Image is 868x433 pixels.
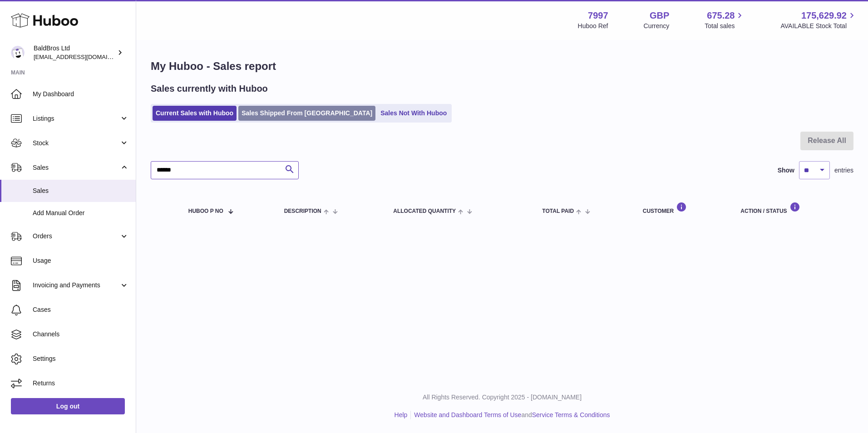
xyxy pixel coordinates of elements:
[393,208,456,214] span: ALLOCATED Quantity
[377,106,450,121] a: Sales Not With Huboo
[153,106,237,121] a: Current Sales with Huboo
[644,22,670,30] div: Currency
[34,44,115,61] div: BaldBros Ltd
[414,411,521,418] a: Website and Dashboard Terms of Use
[238,106,375,121] a: Sales Shipped From [GEOGRAPHIC_DATA]
[411,411,610,419] li: and
[532,411,610,418] a: Service Terms & Conditions
[151,83,268,95] h2: Sales currently with Huboo
[707,10,735,22] span: 675.28
[705,22,745,30] span: Total sales
[11,46,25,59] img: internalAdmin-7997@internal.huboo.com
[395,411,408,418] a: Help
[33,114,119,123] span: Listings
[740,202,844,214] div: Action / Status
[588,10,608,22] strong: 7997
[780,22,857,30] span: AVAILABLE Stock Total
[33,256,129,265] span: Usage
[33,163,119,172] span: Sales
[33,232,119,241] span: Orders
[33,379,129,388] span: Returns
[33,139,119,148] span: Stock
[705,10,745,30] a: 675.28 Total sales
[778,166,794,175] label: Show
[801,10,847,22] span: 175,629.92
[33,209,129,217] span: Add Manual Order
[151,59,853,74] h1: My Huboo - Sales report
[11,398,125,414] a: Log out
[33,330,129,339] span: Channels
[284,208,321,214] span: Description
[542,208,574,214] span: Total paid
[578,22,608,30] div: Huboo Ref
[780,10,857,30] a: 175,629.92 AVAILABLE Stock Total
[834,166,853,175] span: entries
[33,354,129,363] span: Settings
[143,393,861,402] p: All Rights Reserved. Copyright 2025 - [DOMAIN_NAME]
[33,281,119,290] span: Invoicing and Payments
[34,53,133,60] span: [EMAIL_ADDRESS][DOMAIN_NAME]
[33,305,129,314] span: Cases
[643,202,723,214] div: Customer
[33,187,129,195] span: Sales
[650,10,669,22] strong: GBP
[33,90,129,98] span: My Dashboard
[188,208,223,214] span: Huboo P no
